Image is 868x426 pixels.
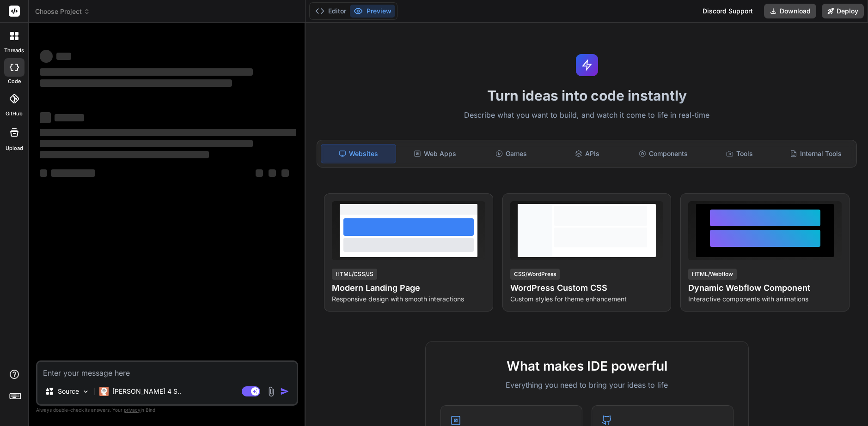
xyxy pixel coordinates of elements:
[688,294,842,304] p: Interactive components with animations
[40,169,47,177] span: ‌
[8,78,21,85] label: code
[51,169,95,177] span: ‌
[440,356,734,376] h2: What makes IDE powerful
[764,4,816,18] button: Download
[311,87,862,104] h1: Turn ideas into code instantly
[35,7,90,16] span: Choose Project
[40,68,253,76] span: ‌
[510,269,560,280] div: CSS/WordPress
[269,169,276,177] span: ‌
[40,79,232,87] span: ‌
[474,144,549,163] div: Games
[112,387,181,396] p: [PERSON_NAME] 4 S..
[40,140,253,147] span: ‌
[510,282,664,294] h4: WordPress Custom CSS
[56,53,71,60] span: ‌
[58,387,79,396] p: Source
[822,4,864,18] button: Deploy
[332,282,485,294] h4: Modern Landing Page
[311,109,862,121] p: Describe what you want to build, and watch it come to life in real-time
[256,169,263,177] span: ‌
[40,112,51,123] span: ‌
[36,406,298,414] p: Always double-check its answers. Your in Bind
[688,282,842,294] h4: Dynamic Webflow Component
[6,110,23,118] label: GitHub
[332,294,485,304] p: Responsive design with smooth interactions
[440,379,734,390] p: Everything you need to bring your ideas to life
[99,387,109,396] img: Claude 4 Sonnet
[40,129,296,136] span: ‌
[703,144,777,163] div: Tools
[350,5,395,18] button: Preview
[40,151,209,158] span: ‌
[398,144,472,163] div: Web Apps
[778,144,853,163] div: Internal Tools
[312,5,350,18] button: Editor
[626,144,701,163] div: Components
[332,269,377,280] div: HTML/CSS/JS
[124,407,141,413] span: privacy
[281,169,289,177] span: ‌
[82,388,90,396] img: Pick Models
[40,50,53,63] span: ‌
[280,387,289,396] img: icon
[510,294,664,304] p: Custom styles for theme enhancement
[697,4,758,18] div: Discord Support
[550,144,624,163] div: APIs
[266,386,276,397] img: attachment
[688,269,737,280] div: HTML/Webflow
[4,47,24,54] label: threads
[321,144,396,163] div: Websites
[6,144,23,152] label: Upload
[55,114,84,121] span: ‌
